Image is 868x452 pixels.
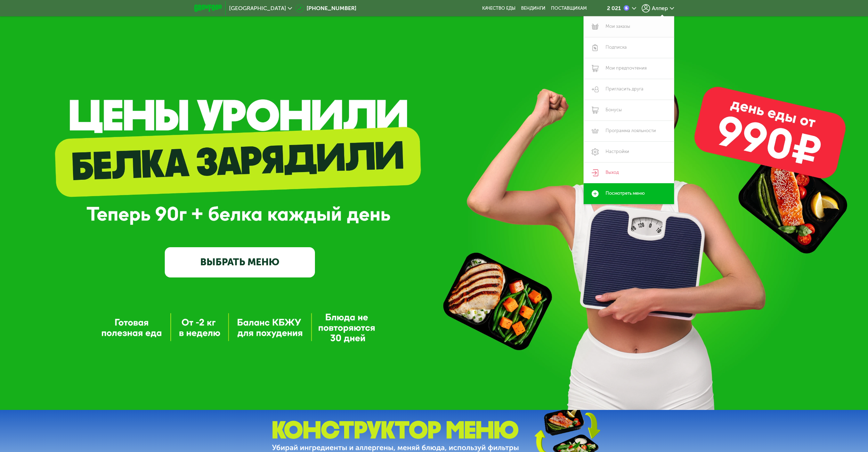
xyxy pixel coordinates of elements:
span: Алпер [652,6,668,11]
a: Бонусы [584,100,674,121]
a: Подписка [584,37,674,58]
a: Посмотреть меню [584,183,674,204]
a: Выход [584,162,674,183]
a: Вендинги [521,6,545,11]
div: поставщикам [551,6,587,11]
a: Качество еды [482,6,516,11]
a: Программа лояльности [584,121,674,142]
a: ВЫБРАТЬ МЕНЮ [165,247,315,277]
a: Пригласить друга [584,79,674,100]
a: Мои заказы [584,16,674,37]
a: Мои предпочтения [584,58,674,79]
span: [GEOGRAPHIC_DATA] [229,6,286,11]
a: [PHONE_NUMBER] [295,4,356,13]
a: Настройки [584,142,674,162]
div: 2 021 [607,6,621,11]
